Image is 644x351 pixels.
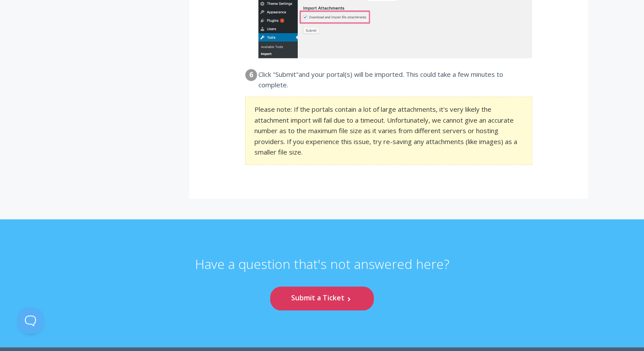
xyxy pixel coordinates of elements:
[195,256,449,286] p: Have a question that's not answered here?
[258,69,532,90] dd: Click "Submit"and your portal(s) will be imported. This could take a few minutes to complete.
[270,286,373,310] a: Submit a Ticket
[17,307,44,334] iframe: Toggle Customer Support
[245,69,257,81] dt: 6
[245,96,532,165] section: Please note: If the portals contain a lot of large attachments, it's very likely the attachment i...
